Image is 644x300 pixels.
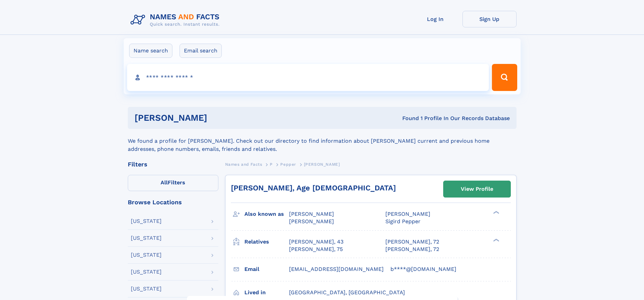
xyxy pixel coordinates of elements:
[289,238,343,246] a: [PERSON_NAME], 43
[244,236,289,248] h3: Relatives
[289,246,343,253] a: [PERSON_NAME], 75
[127,64,489,91] input: search input
[385,218,421,225] span: Sigird Pepper
[492,210,500,215] div: ❯
[131,218,162,224] div: [US_STATE]
[408,11,462,27] a: Log In
[128,129,517,153] div: We found a profile for [PERSON_NAME]. Check out our directory to find information about [PERSON_N...
[131,252,162,258] div: [US_STATE]
[289,289,405,296] span: [GEOGRAPHIC_DATA], [GEOGRAPHIC_DATA]
[131,235,162,241] div: [US_STATE]
[444,181,510,197] a: View Profile
[385,211,430,217] span: [PERSON_NAME]
[280,160,296,168] a: Pepper
[304,162,340,167] span: [PERSON_NAME]
[385,246,439,253] a: [PERSON_NAME], 72
[244,287,289,298] h3: Lived in
[289,211,334,217] span: [PERSON_NAME]
[225,160,262,168] a: Names and Facts
[492,64,517,91] button: Search Button
[305,115,510,122] div: Found 1 Profile In Our Records Database
[161,179,168,186] span: All
[289,266,384,272] span: [EMAIL_ADDRESS][DOMAIN_NAME]
[270,160,273,168] a: P
[131,286,162,292] div: [US_STATE]
[461,181,493,197] div: View Profile
[492,238,500,242] div: ❯
[280,162,296,167] span: Pepper
[231,184,396,192] a: [PERSON_NAME], Age [DEMOGRAPHIC_DATA]
[289,218,334,225] span: [PERSON_NAME]
[128,175,218,191] label: Filters
[180,44,222,58] label: Email search
[128,199,218,205] div: Browse Locations
[462,11,517,27] a: Sign Up
[128,161,218,167] div: Filters
[244,263,289,275] h3: Email
[135,114,305,122] h1: [PERSON_NAME]
[129,44,172,58] label: Name search
[270,162,273,167] span: P
[385,238,439,246] a: [PERSON_NAME], 72
[244,208,289,220] h3: Also known as
[128,11,225,29] img: Logo Names and Facts
[131,269,162,275] div: [US_STATE]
